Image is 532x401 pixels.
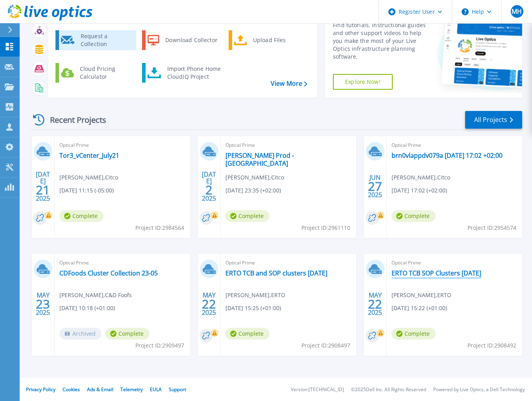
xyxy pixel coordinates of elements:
a: Download Collector [142,30,223,50]
div: Cloud Pricing Calculator [76,65,134,81]
a: Support [169,386,186,393]
span: Optical Prime [225,259,351,267]
a: ERTO TCB SOP Clusters [DATE] [392,269,481,277]
span: Optical Prime [59,141,185,150]
span: Archived [59,328,102,340]
span: 2 [205,187,212,193]
span: Project ID: 2908492 [467,341,516,350]
span: 23 [36,301,50,307]
a: Explore Now! [333,74,393,90]
span: [PERSON_NAME] , C&D Foofs [59,291,132,299]
div: JUN 2025 [368,172,382,201]
div: Download Collector [161,32,221,48]
a: Cookies [63,386,80,393]
span: [PERSON_NAME] , Citco [392,173,450,182]
a: CDFoods Cluster Collection 23-05 [59,269,158,277]
span: Complete [225,210,270,222]
span: [PERSON_NAME] , ERTO [392,291,451,299]
span: [DATE] 23:35 (+02:00) [225,186,281,195]
span: Project ID: 2908497 [301,341,350,350]
div: Find tutorials, instructional guides and other support videos to help you make the most of your L... [333,21,431,61]
a: Cloud Pricing Calculator [55,63,136,83]
a: Telemetry [120,386,143,393]
span: Optical Prime [392,141,517,150]
a: All Projects [465,111,522,129]
div: Import Phone Home CloudIQ Project [163,65,225,81]
span: 27 [368,183,382,190]
span: Complete [105,328,150,340]
span: Optical Prime [59,259,185,267]
span: Project ID: 2961110 [301,224,350,232]
span: 22 [202,301,216,307]
div: Recent Projects [30,110,117,129]
span: Optical Prime [392,259,517,267]
li: © 2025 Dell Inc. All Rights Reserved [351,387,426,392]
div: Request a Collection [77,32,134,48]
span: [DATE] 17:02 (+02:00) [392,186,447,195]
span: Project ID: 2954574 [467,224,516,232]
span: [DATE] 15:22 (+01:00) [392,304,447,312]
span: Optical Prime [225,141,351,150]
a: Tor3_vCenter_July21 [59,152,119,159]
span: [DATE] 11:15 (-05:00) [59,186,114,195]
span: 22 [368,301,382,307]
span: [PERSON_NAME] , Citco [59,173,118,182]
span: Project ID: 2984564 [135,224,184,232]
div: [DATE] 2025 [201,172,216,201]
span: Complete [59,210,103,222]
span: Project ID: 2909497 [135,341,184,350]
span: [PERSON_NAME] , Citco [225,173,284,182]
a: ERTO TCB and SOP clusters [DATE] [225,269,327,277]
a: [PERSON_NAME] Prod - [GEOGRAPHIC_DATA] [225,152,351,167]
span: Complete [392,328,436,340]
a: Request a Collection [55,30,136,50]
a: Ads & Email [87,386,113,393]
div: MAY 2025 [201,290,216,318]
li: Powered by Live Optics, a Dell Technology [433,387,525,392]
a: Upload Files [229,30,309,50]
a: View More [271,80,307,87]
span: [PERSON_NAME] , ERTO [225,291,285,299]
div: MAY 2025 [35,290,50,318]
a: EULA [150,386,162,393]
div: Upload Files [249,32,307,48]
a: brn0vlappdv079a [DATE] 17:02 +02:00 [392,152,502,159]
div: MAY 2025 [368,290,382,318]
span: Complete [225,328,270,340]
span: MH [512,8,522,15]
span: [DATE] 15:25 (+01:00) [225,304,281,312]
div: [DATE] 2025 [35,172,50,201]
span: 21 [36,187,50,193]
li: Version: [TECHNICAL_ID] [291,387,344,392]
span: [DATE] 10:18 (+01:00) [59,304,115,312]
a: Privacy Policy [26,386,55,393]
span: Complete [392,210,436,222]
